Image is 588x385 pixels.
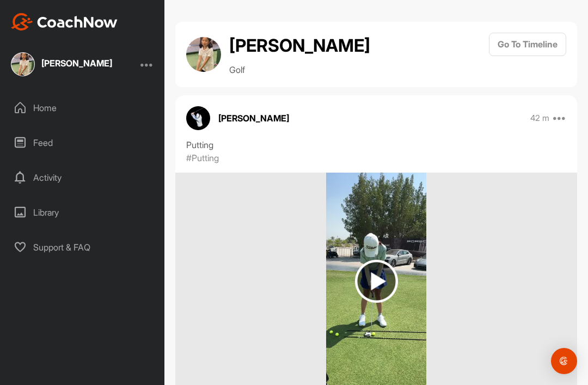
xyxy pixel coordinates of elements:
h2: [PERSON_NAME] [229,33,370,59]
img: avatar [186,37,221,72]
div: Open Intercom Messenger [551,348,577,374]
button: Go To Timeline [489,33,566,56]
div: Feed [6,129,160,156]
p: Golf [229,63,370,76]
a: Go To Timeline [489,33,566,76]
img: square_4a70bbad29145b733ebe9fdc16e53a65.jpg [11,52,35,76]
div: Putting [186,138,566,151]
div: Library [6,199,160,226]
p: 42 m [530,113,549,124]
p: #Putting [186,151,219,164]
div: Home [6,94,160,121]
div: Support & FAQ [6,234,160,261]
img: play [355,260,398,303]
img: CoachNow [11,13,118,30]
div: [PERSON_NAME] [41,59,112,68]
div: Activity [6,164,160,191]
img: avatar [186,106,210,130]
p: [PERSON_NAME] [218,112,289,125]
